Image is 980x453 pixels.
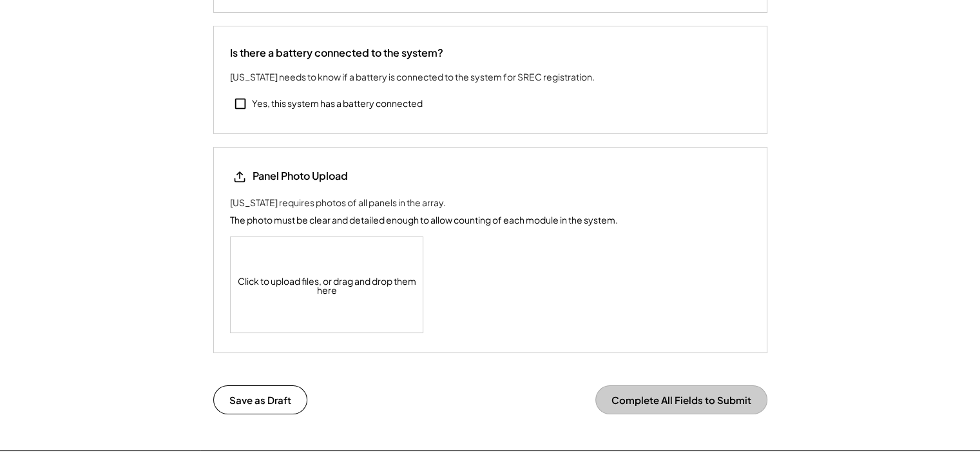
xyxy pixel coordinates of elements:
[252,97,423,110] div: Yes, this system has a battery connected
[230,70,595,84] div: [US_STATE] needs to know if a battery is connected to the system for SREC registration.
[595,385,767,414] button: Complete All Fields to Submit
[231,237,424,333] div: Click to upload files, or drag and drop them here
[230,196,446,209] div: [US_STATE] requires photos of all panels in the array.
[213,385,307,414] button: Save as Draft
[230,46,443,60] div: Is there a battery connected to the system?
[230,213,618,227] div: The photo must be clear and detailed enough to allow counting of each module in the system.
[253,169,348,183] div: Panel Photo Upload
